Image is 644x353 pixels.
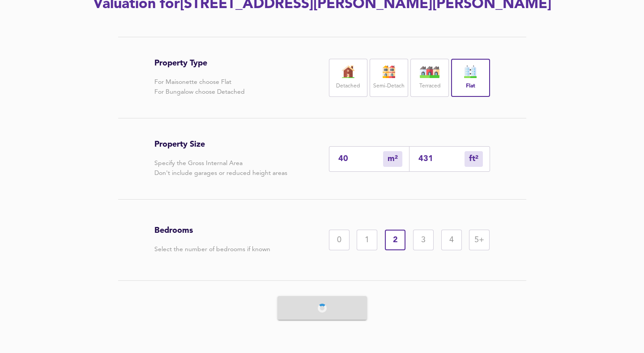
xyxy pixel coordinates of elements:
img: house-icon [378,65,400,78]
div: 5+ [469,230,490,250]
p: For Maisonette choose Flat For Bungalow choose Detached [154,77,245,97]
div: Flat [451,59,490,97]
label: Detached [336,81,360,92]
div: 3 [413,230,434,250]
div: 4 [441,230,462,250]
label: Terraced [419,81,440,92]
h3: Property Size [154,139,287,149]
div: m² [383,151,402,167]
h3: Bedrooms [154,226,270,235]
input: Enter sqm [338,154,383,163]
label: Flat [466,81,475,92]
div: 1 [357,230,377,250]
p: Specify the Gross Internal Area Don't include garages or reduced height areas [154,158,287,178]
h3: Property Type [154,58,245,68]
img: flat-icon [459,65,482,78]
label: Semi-Detach [373,81,405,92]
img: house-icon [337,65,359,78]
img: house-icon [418,65,441,78]
div: Detached [329,59,367,97]
div: 2 [385,230,405,250]
div: m² [465,151,483,167]
input: Sqft [418,154,465,163]
div: Semi-Detach [370,59,408,97]
div: 0 [329,230,350,250]
div: Terraced [410,59,449,97]
p: Select the number of bedrooms if known [154,244,270,254]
